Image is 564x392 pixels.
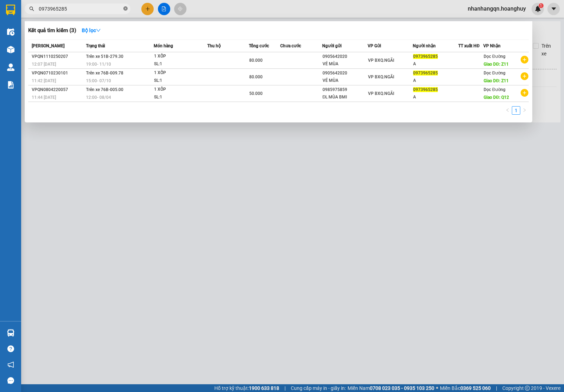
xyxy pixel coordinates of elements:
span: Tổng cước [249,43,269,48]
span: Dọc Đường [484,71,505,76]
div: VÉ MÙA [323,60,367,68]
button: left [503,106,512,115]
span: Thu hộ [207,43,221,48]
span: Dọc Đường [484,87,505,92]
span: TT xuất HĐ [458,43,480,48]
span: 11:42 [DATE] [32,78,56,83]
span: Trên xe 76B-009.78 [86,71,123,76]
img: logo-vxr [6,5,15,15]
span: left [505,108,510,112]
span: question-circle [7,345,14,352]
span: Giao DĐ: Q12 [484,95,509,100]
div: 0905642020 [323,53,367,60]
span: 80.000 [249,58,263,63]
span: message [7,377,14,384]
span: notification [7,361,14,368]
span: Trên xe 51B-279.30 [86,54,123,59]
span: 0973965285 [413,54,438,59]
span: plus-circle [521,72,528,80]
div: 1 XỐP [154,69,207,77]
span: plus-circle [521,89,528,97]
div: VPQN1110250207 [32,53,84,60]
span: search [29,6,34,11]
span: 50.000 [249,91,263,96]
div: A [413,94,458,101]
span: Giao DĐ: Z11 [484,78,509,83]
span: Món hàng [154,43,173,48]
span: 0973965285 [413,87,438,92]
li: Next Page [520,106,529,115]
img: warehouse-icon [7,28,14,36]
span: close-circle [123,6,128,12]
span: 19:00 - 11/10 [86,62,111,67]
div: VÉ MÙA [323,77,367,84]
span: Giao DĐ: Z11 [484,62,509,67]
span: 15:00 - 07/10 [86,78,111,83]
li: Previous Page [503,106,512,115]
img: solution-icon [7,81,14,89]
input: Tìm tên, số ĐT hoặc mã đơn [39,5,122,13]
div: SL: 1 [154,77,207,85]
span: VP BXQ.NGÃI [368,74,394,79]
button: Bộ lọcdown [76,25,106,36]
span: VP Nhận [483,43,501,48]
span: down [96,28,101,33]
span: Người nhận [413,43,436,48]
span: VP BXQ.NGÃI [368,58,394,63]
span: [PERSON_NAME] [32,43,65,48]
div: 1 XỐP [154,53,207,60]
span: 12:00 - 08/04 [86,95,111,100]
span: Chưa cước [280,43,301,48]
span: 80.000 [249,74,263,79]
span: VP Gửi [368,43,381,48]
img: warehouse-icon [7,329,14,337]
div: VPQN0710230101 [32,70,84,77]
span: Dọc Đường [484,54,505,59]
div: 0985975859 [323,86,367,94]
span: 12:07 [DATE] [32,62,56,67]
h3: Kết quả tìm kiếm ( 3 ) [28,27,76,34]
div: A [413,60,458,68]
span: plus-circle [521,56,528,64]
img: warehouse-icon [7,64,14,71]
div: SL: 1 [154,60,207,68]
div: SL: 1 [154,94,207,101]
span: close-circle [123,6,128,11]
span: Người gửi [322,43,342,48]
strong: Bộ lọc [82,28,101,33]
span: 0973965285 [413,71,438,76]
img: warehouse-icon [7,46,14,53]
span: VP BXQ.NGÃI [368,91,394,96]
div: A [413,77,458,84]
span: right [522,108,527,112]
div: VPQN0804220057 [32,86,84,94]
span: Trên xe 76B-005.00 [86,87,123,92]
span: Trạng thái [86,43,105,48]
span: 11:44 [DATE] [32,95,56,100]
div: 1 XỐP [154,86,207,94]
a: 1 [512,107,520,114]
button: right [520,106,529,115]
div: 0905642020 [323,70,367,77]
div: ĐL MÙA BMI [323,94,367,101]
